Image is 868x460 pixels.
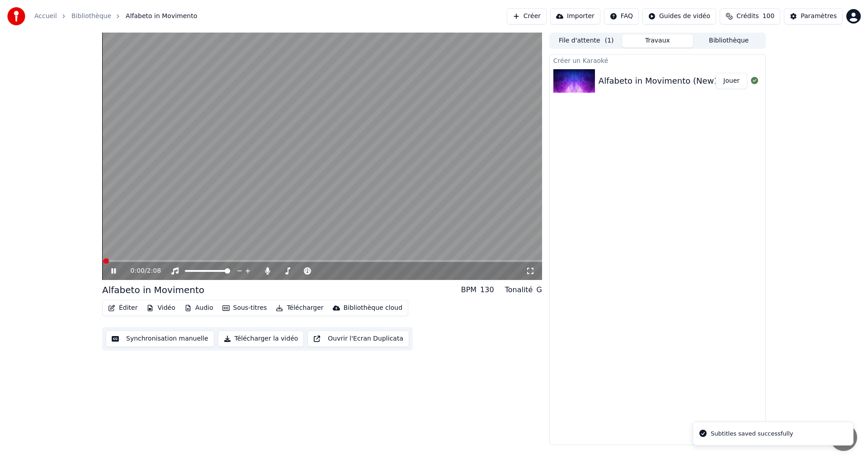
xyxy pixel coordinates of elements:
[461,285,476,295] div: BPM
[605,36,614,45] span: ( 1 )
[693,34,764,47] button: Bibliothèque
[762,12,774,21] span: 100
[143,302,179,314] button: Vidéo
[344,304,402,313] div: Bibliothèque cloud
[507,8,547,24] button: Créer
[480,285,494,295] div: 130
[550,55,765,66] div: Créer un Karaoké
[551,34,622,47] button: File d'attente
[219,302,271,314] button: Sous-titres
[784,8,843,24] button: Paramètres
[272,302,327,314] button: Télécharger
[126,12,197,21] span: Alfabeto in Movimento
[736,12,759,21] span: Crédits
[801,12,837,21] div: Paramètres
[604,8,639,24] button: FAQ
[505,285,533,295] div: Tonalité
[711,429,793,438] div: Subtitles saved successfully
[34,12,197,21] nav: breadcrumb
[131,266,145,275] span: 0:00
[7,7,25,25] img: youka
[720,8,780,24] button: Crédits100
[622,34,693,47] button: Travaux
[71,12,111,21] a: Bibliothèque
[642,8,716,24] button: Guides de vidéo
[34,12,57,21] a: Accueil
[102,284,204,296] div: Alfabeto in Movimento
[307,331,409,347] button: Ouvrir l'Ecran Duplicata
[536,285,542,295] div: G
[131,266,152,275] div: /
[550,8,600,24] button: Importer
[181,302,217,314] button: Audio
[104,302,141,314] button: Éditer
[716,73,747,89] button: Jouer
[599,75,727,87] div: Alfabeto in Movimento (New13)
[106,331,214,347] button: Synchronisation manuelle
[218,331,304,347] button: Télécharger la vidéo
[147,266,161,275] span: 2:08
